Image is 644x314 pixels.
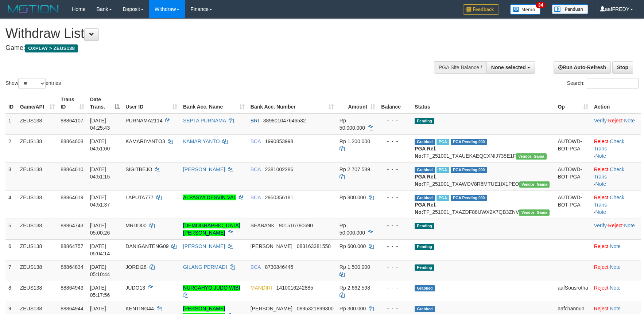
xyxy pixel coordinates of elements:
[5,78,61,89] label: Show entries
[265,166,294,172] span: Copy 2381002286 to clipboard
[90,285,110,298] span: [DATE] 05:17:56
[594,223,607,228] a: Verify
[624,223,635,228] a: Note
[180,93,248,114] th: Bank Acc. Name: activate to sort column ascending
[519,209,550,216] span: Vendor URL: https://trx31.1velocity.biz
[595,181,606,187] a: Note
[594,166,624,180] a: Check Trans
[5,93,17,114] th: ID
[5,162,17,191] td: 3
[61,118,83,123] span: 88864107
[17,134,58,162] td: ZEUS138
[415,167,435,173] span: Grabbed
[486,61,535,74] button: None selected
[251,166,261,172] span: BCA
[17,219,58,239] td: ZEUS138
[594,195,609,200] a: Reject
[437,139,449,145] span: Marked by aaftanly
[251,306,292,311] span: [PERSON_NAME]
[297,243,331,249] span: Copy 083163381558 to clipboard
[17,191,58,219] td: ZEUS138
[125,195,154,200] span: LAPUTA777
[90,118,110,131] span: [DATE] 04:25:43
[594,138,609,144] a: Reject
[451,167,487,173] span: PGA Pending
[381,117,409,124] div: - - -
[412,93,555,114] th: Status
[265,195,294,200] span: Copy 2950356181 to clipboard
[610,264,621,270] a: Note
[434,61,486,74] div: PGA Site Balance /
[61,138,83,144] span: 88864608
[594,195,624,208] a: Check Trans
[251,138,261,144] span: BCA
[412,191,555,219] td: TF_251001_TXAZDF88UWX2X7QB3ZNV
[5,191,17,219] td: 4
[265,138,294,144] span: Copy 1990853998 to clipboard
[5,114,17,135] td: 1
[5,219,17,239] td: 5
[25,44,78,52] span: OXPLAY > ZEUS138
[125,306,154,311] span: KENTING44
[608,223,623,228] a: Reject
[61,243,83,249] span: 88864757
[90,264,110,277] span: [DATE] 05:10:44
[183,138,220,144] a: KAMARIYANTO
[61,223,83,228] span: 88864743
[90,166,110,180] span: [DATE] 04:51:15
[415,195,435,201] span: Grabbed
[251,118,259,123] span: BRI
[340,223,365,236] span: Rp 50.000.000
[18,78,46,89] select: Showentries
[555,191,591,219] td: AUTOWD-BOT-PGA
[340,166,370,172] span: Rp 2.707.589
[555,134,591,162] td: AUTOWD-BOT-PGA
[61,195,83,200] span: 88864619
[17,239,58,260] td: ZEUS138
[451,139,487,145] span: PGA Pending
[519,181,550,188] span: Vendor URL: https://trx31.1velocity.biz
[591,93,641,114] th: Action
[594,243,609,249] a: Reject
[125,166,152,172] span: SIGITBEJO
[5,134,17,162] td: 2
[381,194,409,201] div: - - -
[5,44,422,52] h4: Game:
[297,306,334,311] span: Copy 0895321899300 to clipboard
[415,223,434,229] span: Pending
[61,166,83,172] span: 88864610
[415,139,435,145] span: Grabbed
[381,243,409,250] div: - - -
[183,264,227,270] a: GILANG PERMADI
[610,285,621,291] a: Note
[552,4,588,14] img: panduan.png
[591,281,641,302] td: ·
[276,285,313,291] span: Copy 1410016242885 to clipboard
[591,134,641,162] td: · ·
[591,191,641,219] td: · ·
[340,118,365,131] span: Rp 50.000.000
[251,243,292,249] span: [PERSON_NAME]
[591,162,641,191] td: · ·
[610,306,621,311] a: Note
[5,26,422,41] h1: Withdraw List
[5,281,17,302] td: 8
[183,118,226,123] a: SEPTA PURNAMA
[61,264,83,270] span: 88864834
[340,306,366,311] span: Rp 300.000
[555,93,591,114] th: Op: activate to sort column ascending
[251,285,272,291] span: MANDIRI
[591,260,641,281] td: ·
[594,285,609,291] a: Reject
[612,61,633,74] a: Stop
[251,264,261,270] span: BCA
[536,2,546,8] span: 34
[90,195,110,208] span: [DATE] 04:51:37
[125,243,168,249] span: DANIGANTENG09
[183,166,225,172] a: [PERSON_NAME]
[340,264,370,270] span: Rp 1.500.000
[412,134,555,162] td: TF_251001_TXAUEKAEQCXNIJ735E1F
[263,118,306,123] span: Copy 389801047646532 to clipboard
[591,114,641,135] td: · ·
[378,93,412,114] th: Balance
